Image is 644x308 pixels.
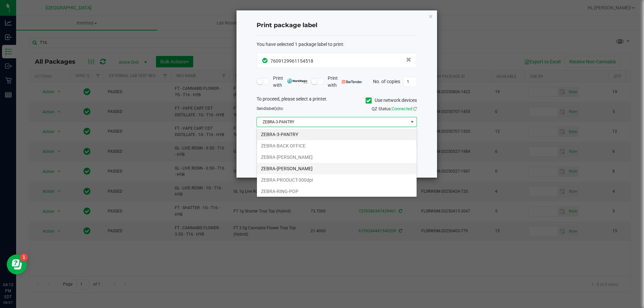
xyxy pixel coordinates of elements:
span: 7609129961154518 [270,58,313,64]
span: Connected [392,106,412,111]
li: ZEBRA-RING-POP [257,186,417,197]
span: Print with [273,75,308,89]
span: In Sync [262,57,269,64]
span: Print with [328,75,362,89]
span: No. of copies [373,78,400,84]
div: To proceed, please select a printer. [252,96,422,106]
span: ZEBRA-3-PANTRY [257,117,408,127]
li: ZEBRA-PRODUCT-300dpi [257,174,417,186]
iframe: Resource center unread badge [20,253,28,261]
h4: Print package label [257,21,417,30]
span: You have selected 1 package label to print [257,42,343,47]
span: label(s) [266,106,279,111]
li: ZEBRA-BACK OFFICE [257,140,417,151]
div: Select a label template. [252,132,422,139]
li: ZEBRA-[PERSON_NAME] [257,151,417,163]
li: ZEBRA-3-PANTRY [257,129,417,140]
label: Use network devices [366,97,417,104]
img: bartender.png [342,80,362,83]
span: Send to: [257,106,284,111]
iframe: Resource center [7,254,27,274]
span: QZ Status: [372,106,417,111]
div: : [257,41,417,48]
img: mark_magic_cybra.png [287,78,308,83]
li: ZEBRA-[PERSON_NAME] [257,163,417,174]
